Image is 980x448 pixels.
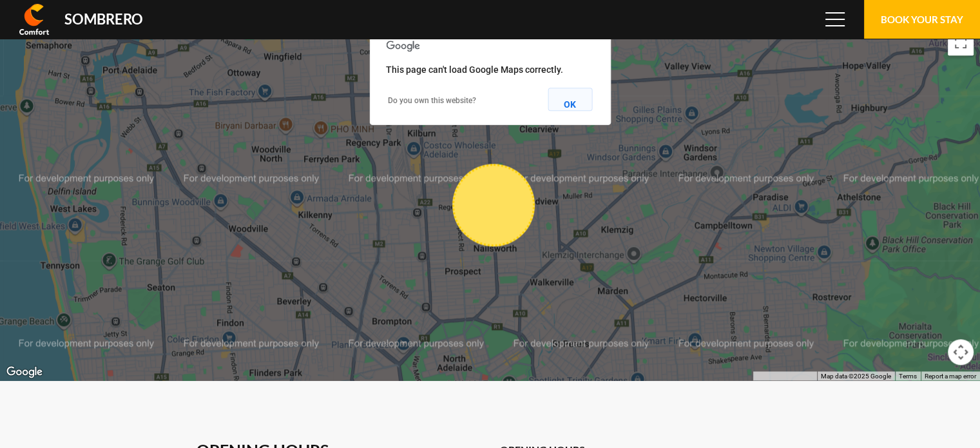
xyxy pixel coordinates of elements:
a: Terms (opens in new tab) [899,373,917,380]
img: Comfort Inn & Suites Sombrero [19,4,49,35]
button: OK [548,88,592,111]
button: Toggle fullscreen view [948,30,974,55]
span: Map data ©2025 Google [821,373,891,380]
button: Keyboard shortcuts [756,371,813,404]
a: Do you own this website? [388,96,476,105]
img: Google [3,364,46,380]
a: Click to see this area on Google Maps [3,364,46,380]
span: Menu [825,12,845,26]
div: Sombrero [64,12,143,26]
button: Map camera controls [948,339,974,365]
span: This page can't load Google Maps correctly. [386,64,563,75]
a: Report a map error [925,373,976,380]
